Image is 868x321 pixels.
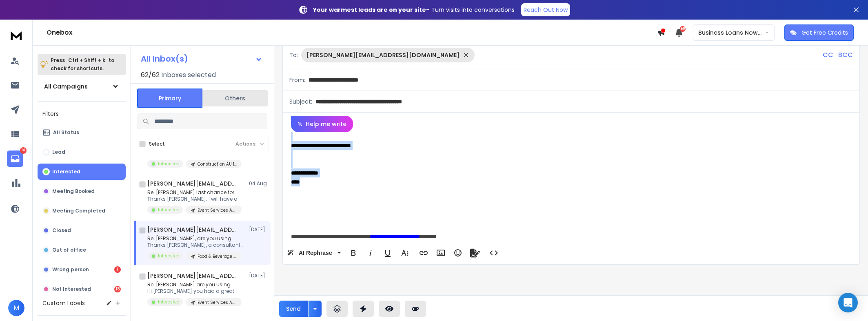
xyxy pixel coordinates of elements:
[467,245,483,261] button: Signature
[289,51,298,59] p: To:
[141,70,160,80] span: 62 / 62
[42,299,85,307] h3: Custom Labels
[450,245,466,261] button: Emoticons
[52,227,71,234] p: Closed
[698,29,765,37] p: Business Loans Now ([PERSON_NAME])
[114,266,121,273] div: 1
[147,196,242,202] p: Thanks [PERSON_NAME]. I will have a
[524,6,568,14] p: Reach Out Now
[784,24,854,41] button: Get Free Credits
[147,242,245,248] p: Thanks [PERSON_NAME], a consultant will
[141,55,188,63] h1: All Inbox(s)
[52,188,95,195] p: Meeting Booked
[680,26,686,32] span: 50
[521,3,570,16] a: Reach Out Now
[38,108,126,120] h3: Filters
[38,78,126,95] button: All Campaigns
[198,299,237,306] p: Event Services AU 812 List 1 Video CTA
[52,247,86,253] p: Out of office
[147,189,242,196] p: Re: [PERSON_NAME] last chance for
[52,168,80,175] p: Interested
[67,55,107,65] span: Ctrl + Shift + k
[8,300,24,316] button: M
[137,89,202,108] button: Primary
[486,245,502,261] button: Code View
[346,245,361,261] button: Bold (Ctrl+B)
[147,179,237,188] h1: [PERSON_NAME][EMAIL_ADDRESS][DOMAIN_NAME]
[249,180,267,187] p: 04 Aug
[249,272,267,279] p: [DATE]
[297,250,334,257] span: AI Rephrase
[38,261,126,278] button: Wrong person1
[47,28,657,38] h1: Onebox
[433,245,448,261] button: Insert Image (Ctrl+P)
[198,253,237,259] p: Food & Beverage AU 409 List 1 Video CTA
[147,281,242,288] p: Re: [PERSON_NAME] are you using
[44,82,88,91] h1: All Campaigns
[313,6,515,14] p: – Turn visits into conversations
[198,161,237,167] p: Construction AU 1686 List 1 Video CTA
[147,235,245,242] p: Re: [PERSON_NAME], are you using
[147,288,242,294] p: Hi [PERSON_NAME] you had a great
[38,124,126,141] button: All Status
[38,144,126,160] button: Lead
[838,50,853,60] p: BCC
[249,226,267,233] p: [DATE]
[161,70,216,80] h3: Inboxes selected
[149,141,165,147] label: Select
[416,245,431,261] button: Insert Link (Ctrl+K)
[158,299,180,305] p: Interested
[313,6,426,14] strong: Your warmest leads are on your site
[52,266,89,273] p: Wrong person
[52,286,91,292] p: Not Interested
[134,51,269,67] button: All Inbox(s)
[306,51,460,59] p: [PERSON_NAME][EMAIL_ADDRESS][DOMAIN_NAME]
[51,56,114,73] p: Press to check for shortcuts.
[38,281,126,297] button: Not Interested13
[285,245,342,261] button: AI Rephrase
[289,97,312,106] p: Subject:
[202,89,268,107] button: Others
[53,129,79,136] p: All Status
[20,147,27,154] p: 14
[38,203,126,219] button: Meeting Completed
[158,253,180,259] p: Interested
[38,242,126,258] button: Out of office
[52,149,65,155] p: Lead
[158,207,180,213] p: Interested
[838,293,858,312] div: Open Intercom Messenger
[114,286,121,292] div: 13
[363,245,378,261] button: Italic (Ctrl+I)
[158,161,180,167] p: Interested
[801,29,848,37] p: Get Free Credits
[8,28,24,43] img: logo
[38,222,126,239] button: Closed
[291,116,353,132] button: Help me write
[147,226,237,234] h1: [PERSON_NAME][EMAIL_ADDRESS][DOMAIN_NAME]
[397,245,413,261] button: More Text
[38,183,126,199] button: Meeting Booked
[289,76,305,84] p: From:
[279,301,308,317] button: Send
[823,50,833,60] p: CC
[38,164,126,180] button: Interested
[380,245,395,261] button: Underline (Ctrl+U)
[147,272,237,280] h1: [PERSON_NAME][EMAIL_ADDRESS][DOMAIN_NAME]
[52,208,105,214] p: Meeting Completed
[7,151,23,167] a: 14
[198,207,237,213] p: Event Services AU 812 List 1 Video CTA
